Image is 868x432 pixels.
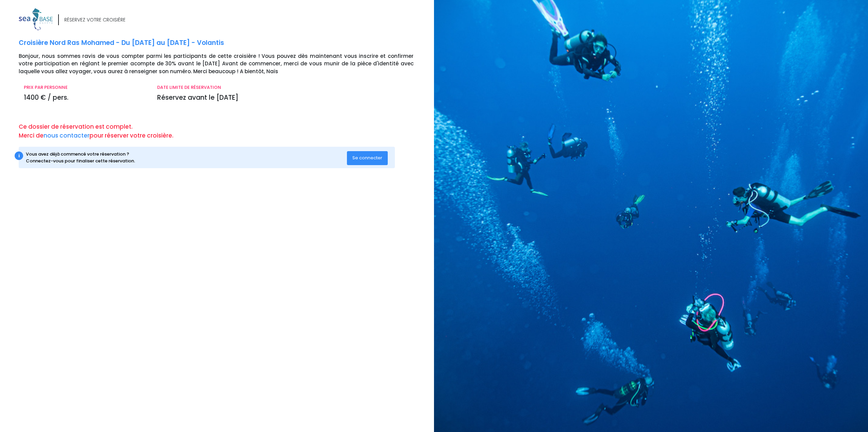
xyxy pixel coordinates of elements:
[157,93,414,103] p: Réservez avant le [DATE]
[19,8,53,30] img: logo_color1.png
[347,155,388,161] a: Se connecter
[19,52,429,76] p: Bonjour, nous sommes ravis de vous compter parmi les participants de cette croisière ! Vous pouve...
[44,131,89,140] a: nous contacter
[26,151,347,164] div: Vous avez déjà commencé votre réservation ? Connectez-vous pour finaliser cette réservation.
[15,151,23,160] div: i
[24,84,147,91] p: PRIX PAR PERSONNE
[352,155,382,161] span: Se connecter
[19,123,429,140] p: Ce dossier de réservation est complet. Merci de pour réserver votre croisière.
[157,84,414,91] p: DATE LIMITE DE RÉSERVATION
[347,151,388,165] button: Se connecter
[64,16,126,23] div: RÉSERVEZ VOTRE CROISIÈRE
[24,93,147,103] p: 1400 € / pers.
[19,38,429,48] p: Croisière Nord Ras Mohamed - Du [DATE] au [DATE] - Volantis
